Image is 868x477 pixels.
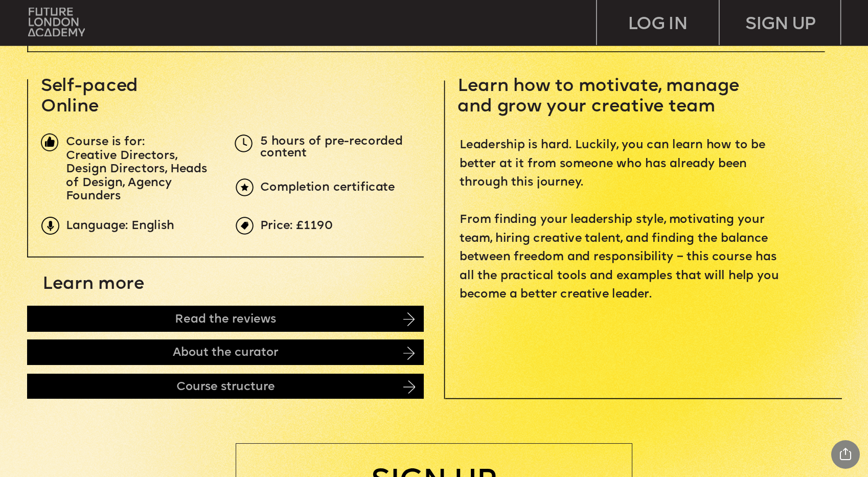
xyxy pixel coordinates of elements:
span: Learn more [42,275,144,293]
span: Completion certificate [260,182,395,193]
span: Language: English [66,220,174,232]
img: upload-9eb2eadd-7bf9-4b2b-b585-6dd8b9275b41.png [41,217,59,235]
img: upload-6b0d0326-a6ce-441c-aac1-c2ff159b353e.png [236,178,254,196]
span: Online [41,98,99,116]
span: Learn how to motivate, manage and grow your creative team [458,78,744,116]
img: image-14cb1b2c-41b0-4782-8715-07bdb6bd2f06.png [403,312,415,326]
img: image-ebac62b4-e37e-4ca8-99fd-bb379c720805.png [403,380,415,394]
img: image-1fa7eedb-a71f-428c-a033-33de134354ef.png [41,133,59,151]
span: Course is for: [66,137,145,148]
span: Leadership is hard. Luckily, you can learn how to be better at it from someone who has already be... [460,140,783,300]
img: upload-bfdffa89-fac7-4f57-a443-c7c39906ba42.png [28,8,85,36]
img: image-d430bf59-61f2-4e83-81f2-655be665a85d.png [403,347,415,360]
span: 5 hours of pre-recorded content [260,136,406,159]
img: upload-969c61fd-ea08-4d05-af36-d273f2608f5e.png [236,217,254,235]
span: Creative Directors, Design Directors, Heads of Design, Agency Founders [66,151,211,202]
div: Share [831,440,860,469]
span: Self-paced [41,78,139,96]
img: upload-5dcb7aea-3d7f-4093-a867-f0427182171d.png [235,134,253,152]
span: Price: £1190 [260,220,333,232]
